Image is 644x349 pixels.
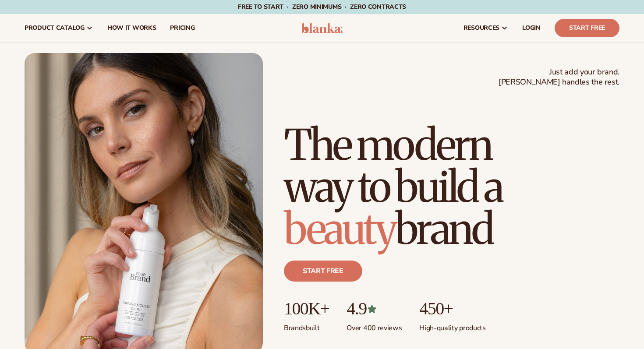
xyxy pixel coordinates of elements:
[284,124,619,250] h1: The modern way to build a brand
[170,25,195,32] span: pricing
[163,14,202,42] a: pricing
[555,19,619,37] a: Start Free
[107,25,156,32] span: How It Works
[284,299,329,318] p: 100K+
[284,203,395,255] span: beauty
[100,14,163,42] a: How It Works
[18,14,100,42] a: product catalog
[284,318,329,333] p: Brands built
[499,67,619,88] span: Just add your brand. [PERSON_NAME] handles the rest.
[25,25,85,32] span: product catalog
[347,318,402,333] p: Over 400 reviews
[522,25,541,32] span: LOGIN
[515,14,548,42] a: LOGIN
[419,318,485,333] p: High-quality products
[284,261,362,282] a: Start free
[301,23,343,33] img: logo
[238,3,406,11] span: Free to start · ZERO minimums · ZERO contracts
[456,14,515,42] a: resources
[419,299,485,318] p: 450+
[347,299,402,318] p: 4.9
[464,25,499,32] span: resources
